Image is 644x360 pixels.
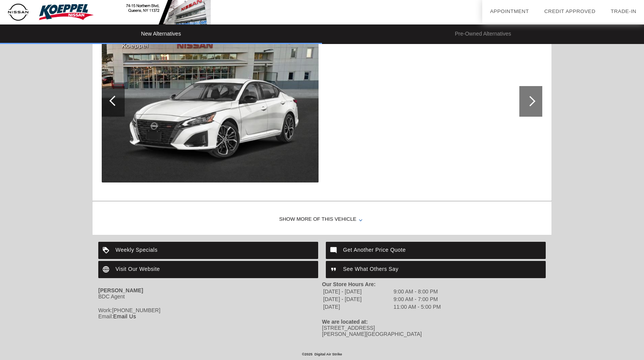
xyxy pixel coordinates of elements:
[323,303,392,310] td: [DATE]
[323,288,392,295] td: [DATE] - [DATE]
[93,204,551,235] div: Show More of this Vehicle
[98,242,115,259] img: ic_loyalty_white_24dp_2x.png
[544,8,595,14] a: Credit Approved
[326,242,546,259] a: Get Another Price Quote
[323,296,392,303] td: [DATE] - [DATE]
[393,303,441,310] td: 11:00 AM - 5:00 PM
[393,296,441,303] td: 9:00 AM - 7:00 PM
[322,325,546,337] div: [STREET_ADDRESS] [PERSON_NAME][GEOGRAPHIC_DATA]
[98,287,143,293] strong: [PERSON_NAME]
[113,313,136,319] a: Email Us
[322,319,368,325] strong: We are located at:
[326,261,343,278] img: ic_format_quote_white_24dp_2x.png
[611,8,636,14] a: Trade-In
[98,261,115,278] img: ic_language_white_24dp_2x.png
[322,281,376,287] strong: Our Store Hours Are:
[98,307,322,313] div: Work:
[490,8,529,14] a: Appointment
[322,24,644,44] li: Pre-Owned Alternatives
[98,261,318,278] a: Visit Our Website
[98,242,318,259] a: Weekly Specials
[102,20,319,182] img: 42c61f62-69fb-4027-9335-23643932520f.jpg
[112,307,160,313] span: [PHONE_NUMBER]
[98,293,322,300] div: BDC Agent
[326,261,546,278] a: See What Others Say
[393,288,441,295] td: 9:00 AM - 8:00 PM
[326,242,343,259] img: ic_mode_comment_white_24dp_2x.png
[98,313,322,319] div: Email:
